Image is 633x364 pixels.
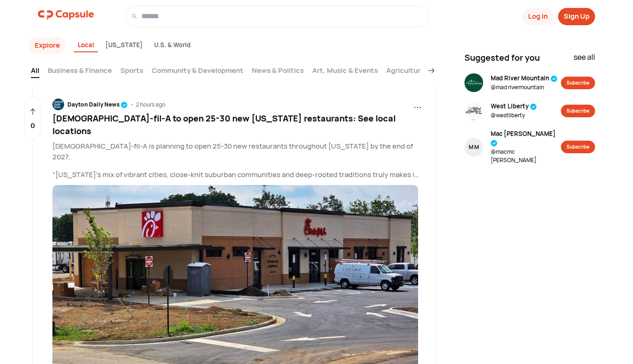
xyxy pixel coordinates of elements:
[252,65,304,78] a: News & Politics
[121,101,128,108] img: tick
[52,99,64,110] img: resizeImage
[491,140,498,147] img: tick
[491,74,558,83] span: Mad River Mountain
[38,6,94,27] a: logo
[491,129,561,148] span: Mac [PERSON_NAME]
[312,65,378,78] a: Art, Music & Events
[30,121,35,131] p: 0
[52,170,422,180] p: “[US_STATE]’s mix of vibrant cities, close-knit suburban communities and deep-rooted traditions t...
[491,148,561,164] span: @ macmc [PERSON_NAME]
[67,100,128,109] div: Dayton Daily News
[558,8,595,25] button: Sign Up
[413,97,422,111] span: ...
[150,39,194,53] div: U.S. & World
[464,51,540,64] span: Suggested for you
[523,8,553,25] button: Log In
[52,141,422,162] p: [DEMOGRAPHIC_DATA]-fil-A is planning to open 25-30 new restaurants throughout [US_STATE] by the e...
[530,103,537,110] img: tick
[52,113,396,136] span: [DEMOGRAPHIC_DATA]-fil-A to open 25-30 new [US_STATE] restaurants: See local locations
[491,111,537,120] span: @ westliberty
[464,73,483,92] img: resizeImage
[469,143,479,151] div: M M
[491,102,537,111] span: West Liberty
[29,37,66,54] button: Explore
[38,6,94,24] img: logo
[386,65,425,78] a: Agriculture
[152,65,243,78] a: Community & Development
[464,101,483,120] img: resizeImage
[561,77,595,89] button: Subscribe
[551,75,558,82] img: tick
[136,100,165,109] div: 2 hours ago
[574,51,595,68] div: see all
[561,105,595,117] button: Subscribe
[74,39,98,53] div: Local
[31,65,39,78] a: All
[102,39,147,53] div: [US_STATE]
[561,141,595,153] button: Subscribe
[120,65,143,78] a: Sports
[48,65,112,78] a: Business & Finance
[491,83,558,92] span: @ mad rivermountain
